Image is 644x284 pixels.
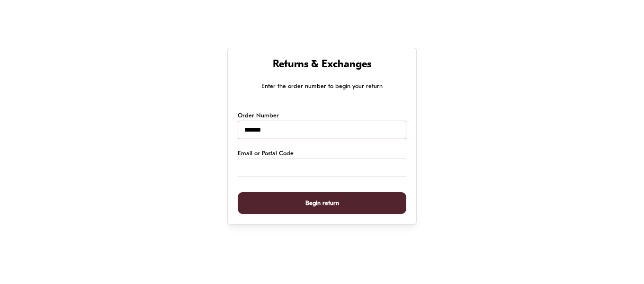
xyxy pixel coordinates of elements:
[305,193,339,214] span: Begin return
[238,192,406,214] button: Begin return
[238,111,279,121] label: Order Number
[238,149,294,159] label: Email or Postal Code
[238,58,406,72] h1: Returns & Exchanges
[238,81,406,91] p: Enter the order number to begin your return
